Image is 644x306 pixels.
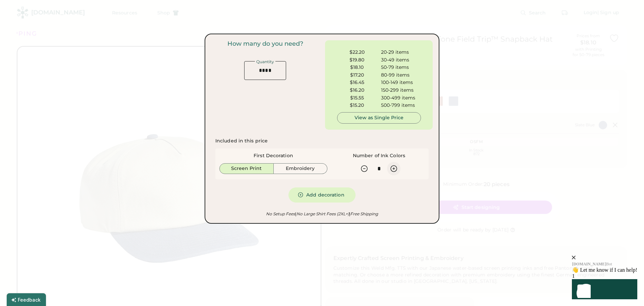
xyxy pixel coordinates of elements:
[295,211,349,216] em: No Large Shirt Fees (2XL+)
[381,64,421,71] div: 50-79 items
[381,57,421,63] div: 30-49 items
[337,49,377,56] div: $22.20
[343,115,415,121] div: View as Single Price
[337,64,377,71] div: $18.10
[349,211,350,216] font: |
[337,95,377,101] div: $15.55
[337,87,377,94] div: $16.20
[219,163,274,174] button: Screen Print
[337,79,377,86] div: $16.45
[215,138,268,144] div: Included in this price
[337,57,377,63] div: $19.80
[227,40,303,48] div: How many do you need?
[266,211,295,216] em: No Setup Fees
[381,49,421,56] div: 20-29 items
[337,72,377,79] div: $17.20
[532,220,642,305] iframe: Front Chat
[381,87,421,94] div: 150-299 items
[274,163,328,174] button: Embroidery
[381,79,421,86] div: 100-149 items
[381,95,421,101] div: 300-499 items
[381,102,421,109] div: 500-799 items
[295,211,296,216] font: |
[254,152,293,159] div: First Decoration
[288,187,356,203] button: Add decoration
[381,72,421,79] div: 80-99 items
[349,211,378,216] em: Free Shipping
[255,60,275,64] div: Quantity
[353,152,405,159] div: Number of Ink Colors
[337,102,377,109] div: $15.20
